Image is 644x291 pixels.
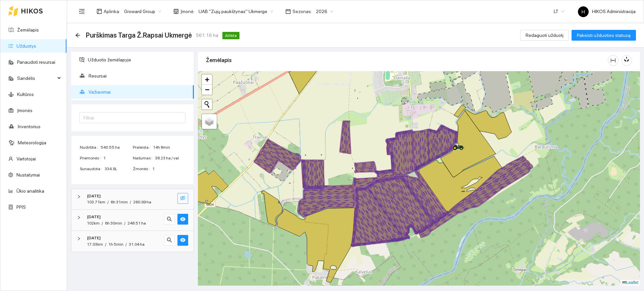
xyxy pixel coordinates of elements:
button: Redaguoti užduotį [520,30,569,41]
span: + [205,75,209,84]
a: Panaudoti resursai [17,59,55,65]
span: UAB "Zujų paukštynas" Ukmerge [199,6,273,16]
span: − [205,85,209,94]
span: 540.55 ha [101,144,132,151]
span: right [77,215,81,220]
a: Užduotys [16,43,36,49]
span: eye-invisible [180,195,185,202]
div: [DATE]103.71km/6h 31min/260.99 haeye-invisible [71,189,194,210]
strong: [DATE] [87,214,101,219]
div: Žemėlapis [206,51,608,70]
strong: [DATE] [87,194,101,198]
span: Sandėlis [17,71,55,85]
span: / [130,200,131,204]
a: Vartotojai [16,156,36,161]
a: Inventorius [18,124,41,129]
span: Pakeisti užduoties statusą [577,32,631,39]
a: Leaflet [622,280,638,285]
a: Redaguoti užduotį [520,33,569,38]
span: HIKOS Administracija [578,9,636,14]
div: [DATE]102km/6h 30min/248.51 hasearcheye [71,210,194,231]
button: Pakeisti užduoties statusą [572,30,636,41]
span: Nudirbta [80,144,101,151]
a: Ūkio analitika [16,188,44,194]
span: 260.99 ha [133,200,151,204]
a: PPIS [16,204,26,210]
span: 6h 30min [105,221,122,226]
span: eye [180,216,185,223]
a: Zoom in [202,75,212,85]
span: Įmonė : [180,8,195,15]
span: arrow-left [75,33,80,38]
span: 103.71km [87,200,105,204]
a: Meteorologija [18,140,46,145]
span: 38.23 ha / val. [155,155,185,161]
span: Atlikta [222,32,239,39]
a: Žemėlapis [17,27,39,33]
span: / [124,221,125,226]
span: Sezonas : [292,8,312,15]
span: 1h 5min [108,242,123,247]
span: 14h 8min [153,144,185,151]
span: calendar [285,9,291,14]
button: eye [177,235,188,246]
strong: [DATE] [87,236,101,240]
span: 2026 [316,6,333,16]
div: Atgal [75,33,80,38]
button: search [164,214,175,225]
button: column-width [608,55,619,66]
span: shop [173,9,179,14]
button: menu-fold [75,5,89,18]
span: 102km [87,221,100,226]
span: Purškimas Targa Ž.Rapsai Ukmergė [86,30,192,41]
span: search [167,216,172,223]
span: Priemonės [80,155,103,161]
button: eye-invisible [177,193,188,204]
span: / [125,242,127,247]
button: Initiate a new search [202,99,212,109]
span: 248.51 ha [127,221,146,226]
button: search [164,235,175,246]
span: Našumas [133,155,155,161]
span: Groward Group [124,6,161,16]
span: Redaguoti užduotį [526,32,563,39]
span: / [102,221,103,226]
span: Sunaudota [80,166,105,172]
a: Nustatymai [16,172,40,178]
span: layout [97,9,102,14]
span: right [77,237,81,241]
a: Įmonės [17,108,33,113]
span: 334.9L [105,166,132,172]
span: right [77,195,81,199]
span: menu-fold [79,8,85,14]
a: Layers [202,114,217,129]
span: 1 [103,155,132,161]
div: [DATE]17.03km/1h 5min/31.04 hasearcheye [71,231,194,252]
span: 17.03km [87,242,103,247]
span: Praleista [133,144,153,151]
span: Užduotis žemėlapyje [88,53,189,66]
span: Aplinka : [104,8,120,15]
a: Zoom out [202,85,212,95]
span: H [582,6,585,17]
span: 561.16 ha [196,32,218,39]
span: column-width [608,58,618,63]
span: / [105,242,106,247]
span: Resursai [89,69,189,83]
span: 1 [152,166,185,172]
span: 31.04 ha [129,242,145,247]
button: eye [177,214,188,225]
span: 6h 31min [111,200,128,204]
span: search [167,237,172,244]
span: LT [554,6,565,16]
span: eye [180,237,185,244]
span: Žmonės [133,166,152,172]
span: Važiavimai [89,85,189,99]
a: Kultūros [17,92,34,97]
span: / [107,200,109,204]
